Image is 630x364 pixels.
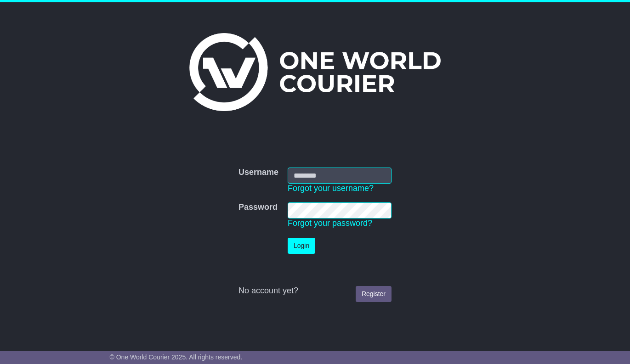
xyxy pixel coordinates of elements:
a: Register [356,286,392,302]
img: One World [189,33,440,111]
button: Login [288,238,315,254]
span: © One World Courier 2025. All rights reserved. [110,353,243,361]
a: Forgot your username? [288,184,374,193]
label: Password [238,202,278,213]
a: Forgot your password? [288,218,372,228]
label: Username [238,168,278,178]
div: No account yet? [238,286,392,296]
